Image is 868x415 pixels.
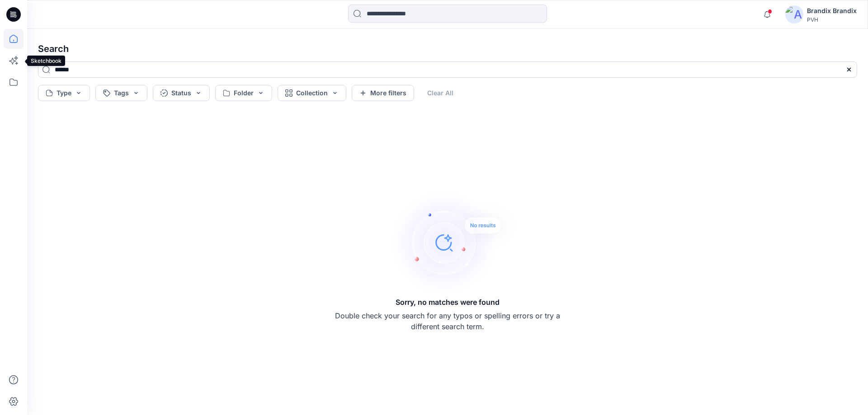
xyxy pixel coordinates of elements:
div: Brandix Brandix [807,5,857,16]
button: Folder [215,85,272,101]
div: PVH [807,16,857,23]
button: More filters [352,85,414,101]
p: Double check your search for any typos or spelling errors or try a different search term. [335,310,561,332]
h5: Sorry, no matches were found [396,297,500,308]
img: avatar [785,5,803,23]
h4: Search [31,36,864,61]
button: Type [38,85,90,101]
button: Tags [95,85,147,101]
img: Sorry, no matches were found [392,188,518,297]
button: Status [153,85,210,101]
button: Collection [278,85,346,101]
